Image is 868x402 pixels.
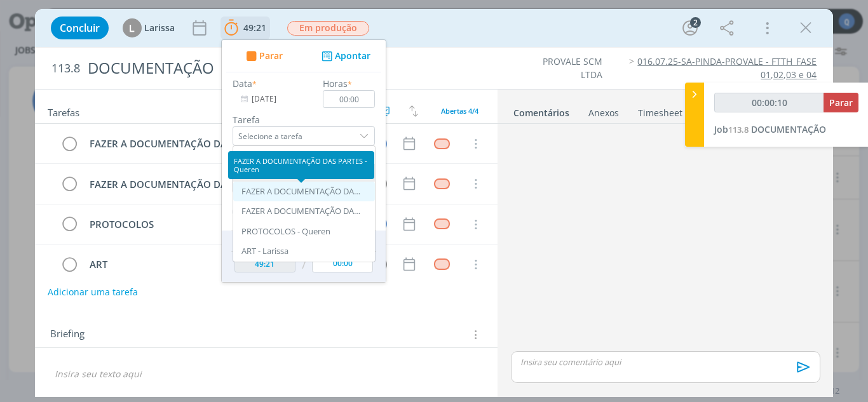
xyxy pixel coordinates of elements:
[751,123,826,135] span: DOCUMENTAÇÃO
[441,106,478,116] span: Abertas 4/4
[50,326,85,343] span: Briefing
[83,53,492,84] div: DOCUMENTAÇÃO
[259,51,282,60] span: Parar
[243,22,266,34] span: 49:21
[241,187,362,197] div: FAZER A DOCUMENTAÇÃO DAS PARTES - Queren
[221,39,386,283] ul: 49:21
[228,151,374,179] div: FAZER A DOCUMENTAÇÃO DAS PARTES - Queren
[233,77,252,90] label: Data
[60,23,100,33] span: Concluir
[309,231,376,251] th: Estimado
[35,9,834,397] div: dialog
[233,146,375,164] input: Buscar tarefa
[51,62,80,76] span: 113.8
[637,55,817,80] a: 016.07.25-SA-PINDA-PROVALE - FTTH_FASE 01,02,03 e 04
[85,257,360,272] div: ART
[543,55,602,80] a: PROVALE SCM LTDA
[51,17,109,39] button: Concluir
[690,17,701,28] div: 2
[123,18,175,37] button: LLarissa
[233,90,312,108] input: Data
[409,105,418,117] img: arrow-down-up.svg
[231,231,299,251] th: Realizado
[287,20,370,36] button: Em produção
[588,107,619,119] div: Anexos
[241,246,288,257] div: ART - Larissa
[123,18,142,37] div: L
[241,206,362,217] div: FAZER A DOCUMENTAÇÃO DAS PARTES - [PERSON_NAME]
[714,123,826,135] a: Job113.8DOCUMENTAÇÃO
[287,21,369,36] span: Em produção
[85,177,360,192] div: FAZER A DOCUMENTAÇÃO DAS PARTES
[680,18,700,38] button: 2
[829,97,853,109] span: Parar
[144,23,175,32] span: Larissa
[85,136,360,152] div: FAZER A DOCUMENTAÇÃO DAS PARTES
[323,77,348,90] label: Horas
[318,50,371,63] button: Apontar
[242,50,283,63] button: Parar
[637,101,683,119] a: Timesheet
[221,18,269,38] button: 49:21
[241,227,330,237] div: PROTOCOLOS - Queren
[47,281,139,304] button: Adicionar uma tarefa
[824,93,858,112] button: Parar
[48,104,79,119] span: Tarefas
[728,124,749,135] span: 113.8
[85,217,360,232] div: PROTOCOLOS
[233,113,375,126] label: Tarefa
[298,251,309,278] td: /
[233,164,375,182] div: Abertas
[513,101,570,119] a: Comentários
